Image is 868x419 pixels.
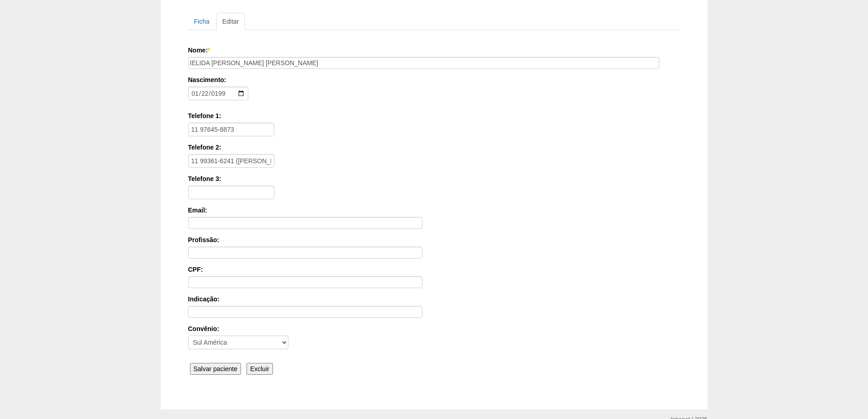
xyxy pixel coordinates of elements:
[190,363,241,375] input: Salvar paciente
[188,174,680,183] label: Telefone 3:
[188,235,680,244] label: Profissão:
[188,324,680,333] label: Convênio:
[188,111,680,120] label: Telefone 1:
[188,206,680,215] label: Email:
[188,13,216,30] a: Ficha
[188,265,680,274] label: CPF:
[208,47,210,54] span: Este campo é obrigatório.
[216,13,245,30] a: Editar
[247,363,273,375] input: Excluir
[188,143,680,152] label: Telefone 2:
[188,75,677,84] label: Nascimento:
[188,295,680,304] label: Indicação:
[188,46,680,55] label: Nome:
